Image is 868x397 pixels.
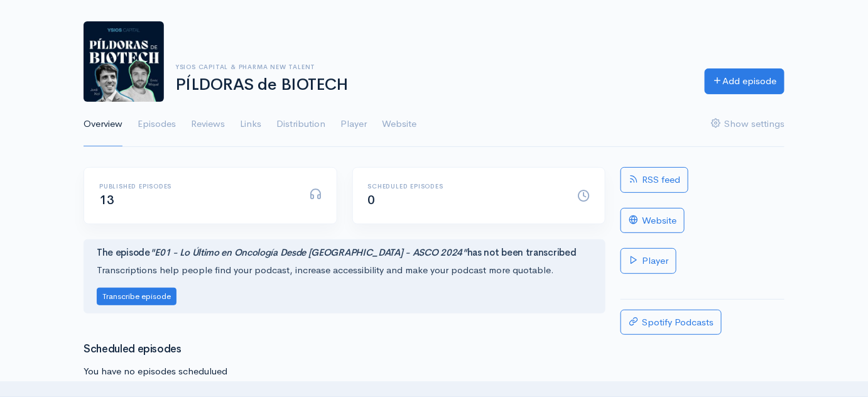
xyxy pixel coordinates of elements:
a: Player [621,248,676,274]
h1: PÍLDORAS de BIOTECH [175,76,690,94]
a: Transcribe episode [97,290,176,302]
a: Player [340,102,367,147]
i: "E01 - Lo Último en Oncología Desde [GEOGRAPHIC_DATA] - ASCO 2024" [150,246,467,258]
a: Website [382,102,416,147]
a: Links [240,102,261,147]
p: Transcriptions help people find your podcast, increase accessibility and make your podcast more q... [97,263,592,278]
span: 13 [99,192,114,208]
h6: Published episodes [99,183,294,190]
span: 0 [368,192,376,208]
a: Spotify Podcasts [621,310,722,335]
button: Transcribe episode [97,288,176,306]
h6: Ysios Capital & Pharma New Talent [175,63,690,70]
a: Distribution [276,102,325,147]
a: Show settings [711,102,784,147]
h6: Scheduled episodes [368,183,563,190]
p: You have no episodes schedulued [84,364,605,379]
a: Reviews [191,102,225,147]
a: Overview [84,102,122,147]
h3: Scheduled episodes [84,344,605,356]
a: Website [621,208,685,234]
h4: The episode has not been transcribed [97,247,592,258]
a: RSS feed [621,167,688,193]
a: Episodes [138,102,176,147]
a: Add episode [705,68,784,94]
